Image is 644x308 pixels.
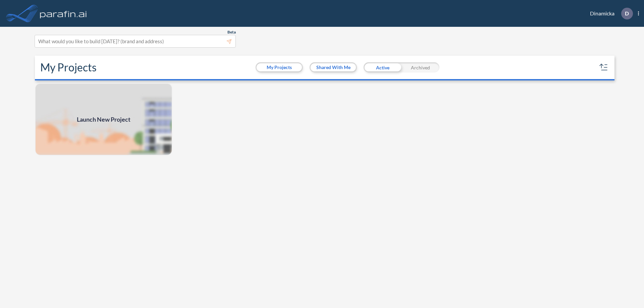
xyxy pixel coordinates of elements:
[364,62,401,72] div: Active
[35,83,172,156] a: Launch New Project
[598,62,609,73] button: sort
[257,63,302,71] button: My Projects
[227,29,236,35] span: Beta
[580,8,639,19] div: Dinamicka
[311,63,356,71] button: Shared With Me
[35,83,172,156] img: add
[40,61,97,74] h2: My Projects
[39,7,88,20] img: logo
[625,10,629,16] p: D
[401,62,439,72] div: Archived
[77,115,130,124] span: Launch New Project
